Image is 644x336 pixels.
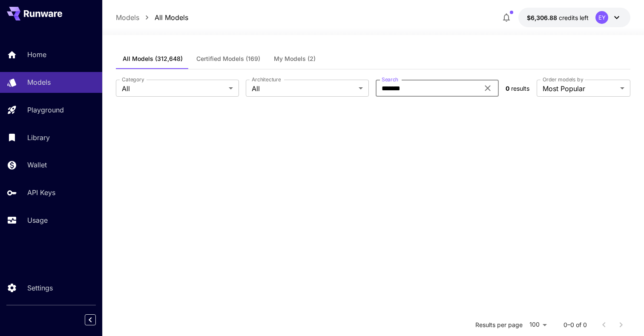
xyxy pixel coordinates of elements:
[527,13,589,22] div: $6,306.88268
[85,314,96,325] button: Collapse sidebar
[518,8,630,27] button: $6,306.88268EY
[122,83,225,94] span: All
[527,14,559,21] span: $6,306.88
[563,321,587,329] p: 0–0 of 0
[122,76,144,83] label: Category
[274,55,316,63] span: My Models (2)
[116,12,188,23] nav: breadcrumb
[27,77,51,87] p: Models
[116,12,139,23] a: Models
[123,55,183,63] span: All Models (312,648)
[27,132,50,143] p: Library
[196,55,260,63] span: Certified Models (169)
[27,160,47,170] p: Wallet
[252,83,355,94] span: All
[559,14,589,21] span: credits left
[252,76,281,83] label: Architecture
[27,105,64,115] p: Playground
[595,11,608,24] div: EY
[511,85,529,92] span: results
[543,76,583,83] label: Order models by
[27,49,46,60] p: Home
[543,83,617,94] span: Most Popular
[27,187,55,198] p: API Keys
[382,76,398,83] label: Search
[506,85,509,92] span: 0
[27,215,48,225] p: Usage
[526,319,550,331] div: 100
[91,312,102,327] div: Collapse sidebar
[155,12,188,23] a: All Models
[475,321,523,329] p: Results per page
[27,283,53,293] p: Settings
